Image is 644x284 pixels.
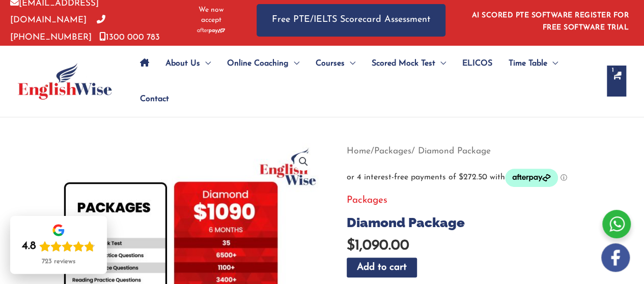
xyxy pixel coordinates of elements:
span: Courses [316,46,345,81]
span: Time Table [509,46,547,81]
span: Menu Toggle [345,46,355,81]
a: Packages [347,196,387,205]
bdi: 1,090.00 [347,239,409,253]
a: Online CoachingMenu Toggle [219,46,307,81]
nav: Site Navigation: Main Menu [132,46,597,117]
button: Add to cart [347,258,417,277]
a: Home [347,147,371,155]
a: View Shopping Cart, 1 items [607,66,626,97]
div: 4.8 [22,239,36,254]
a: Free PTE/IELTS Scorecard Assessment [257,4,445,36]
a: Scored Mock TestMenu Toggle [363,46,454,81]
a: View full-screen image gallery [294,152,313,171]
a: Time TableMenu Toggle [500,46,566,81]
nav: Breadcrumb [347,143,628,160]
span: Contact [140,81,169,117]
span: Menu Toggle [435,46,446,81]
a: 1300 000 783 [99,33,160,42]
div: 723 reviews [42,258,75,266]
h1: Diamond Package [347,215,628,231]
aside: Header Widget 1 [466,4,634,37]
a: [PHONE_NUMBER] [10,16,105,41]
a: Packages [374,147,411,155]
span: Scored Mock Test [372,46,435,81]
img: white-facebook.png [601,243,630,272]
a: AI SCORED PTE SOFTWARE REGISTER FOR FREE SOFTWARE TRIAL [472,12,629,31]
span: Menu Toggle [547,46,558,81]
img: cropped-ew-logo [18,63,112,100]
span: $ [347,239,355,253]
span: Menu Toggle [200,46,211,81]
a: Contact [132,81,169,117]
a: ELICOS [454,46,500,81]
a: About UsMenu Toggle [157,46,219,81]
span: ELICOS [462,46,492,81]
span: Menu Toggle [289,46,299,81]
span: We now accept [191,5,231,25]
a: CoursesMenu Toggle [307,46,363,81]
div: Rating: 4.8 out of 5 [22,239,95,254]
span: Online Coaching [227,46,289,81]
span: About Us [165,46,200,81]
img: Afterpay-Logo [197,28,225,34]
